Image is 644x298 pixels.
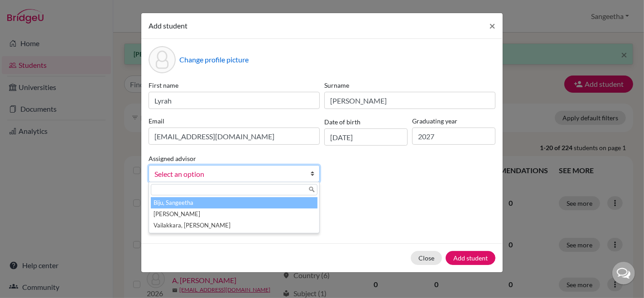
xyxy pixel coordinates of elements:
label: Surname [324,80,495,90]
li: Vailakkara, [PERSON_NAME] [151,220,317,231]
label: Email [149,116,320,126]
span: × [489,19,495,32]
button: Close [482,13,503,38]
li: [PERSON_NAME] [151,208,317,220]
span: Select an option [154,168,302,180]
span: Add student [149,21,187,30]
input: dd/mm/yyyy [324,128,408,146]
label: Assigned advisor [149,154,196,163]
span: Help [20,6,39,14]
li: Biju, Sangeetha [151,197,317,208]
div: Profile picture [149,46,176,73]
p: Parents [149,197,495,208]
button: Close [411,251,442,265]
label: Graduating year [412,116,495,126]
button: Add student [446,251,495,265]
label: First name [149,80,320,90]
label: Date of birth [324,117,360,127]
